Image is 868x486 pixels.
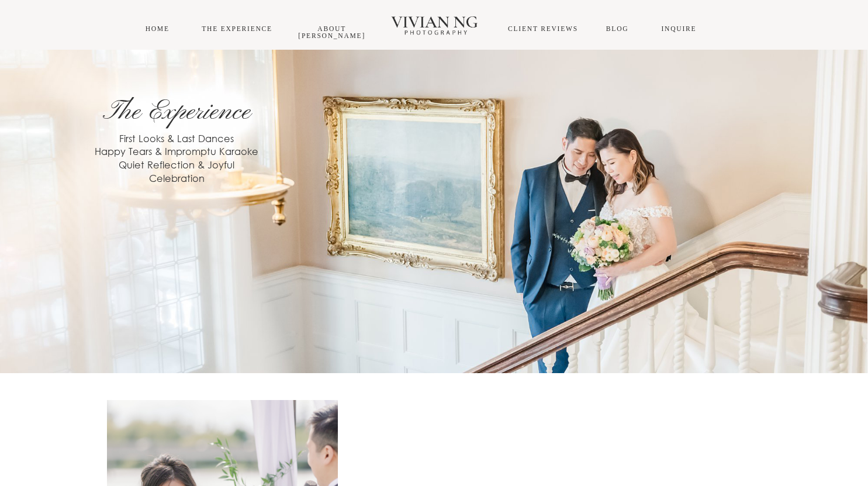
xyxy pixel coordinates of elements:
[606,25,629,33] a: Blog
[119,132,234,144] span: First Looks & Last Dances
[119,158,234,184] span: Quiet Reflection & Joyful Celebration
[508,25,578,33] a: CLIENT REVIEWS
[202,25,272,33] a: THE EXPERIENCE
[146,25,170,33] a: HOME
[103,95,251,129] span: The Experience
[95,145,258,157] span: Happy Tears & Impromptu Karaoke
[661,25,696,33] a: INQUIRE
[298,25,365,40] a: About [PERSON_NAME]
